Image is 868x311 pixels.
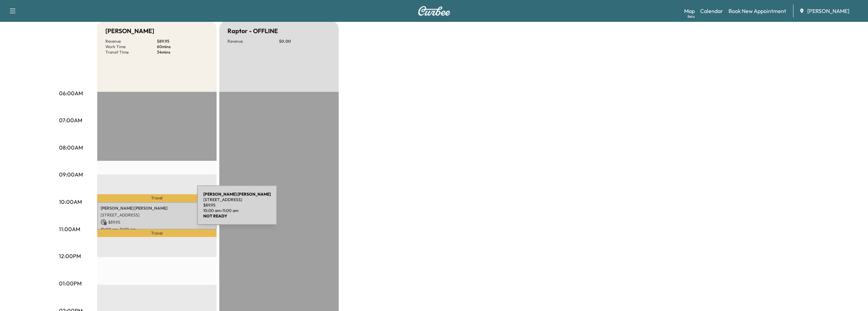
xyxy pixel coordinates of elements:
p: Travel [97,229,217,237]
p: 09:00AM [59,170,83,179]
p: 12:00PM [59,252,81,260]
p: Travel [97,194,217,202]
p: 06:00AM [59,89,83,97]
p: 10:00AM [59,198,82,206]
p: Transit Time [105,50,157,55]
p: 11:00AM [59,225,80,233]
p: $ 0.00 [279,39,330,44]
p: $ 89.95 [203,202,271,208]
h5: [PERSON_NAME] [105,26,154,36]
a: Calendar [700,7,723,15]
p: 10:00 am - 11:00 am [203,208,271,213]
h5: Raptor - OFFLINE [227,26,278,36]
p: [PERSON_NAME] [PERSON_NAME] [101,206,213,211]
p: Revenue [227,39,279,44]
p: [STREET_ADDRESS] [101,212,213,218]
a: Book New Appointment [729,7,786,15]
img: Curbee Logo [418,6,451,16]
p: [STREET_ADDRESS] [203,197,271,202]
p: $ 89.95 [101,219,213,225]
div: Beta [688,14,695,19]
p: 08:00AM [59,143,83,152]
b: [PERSON_NAME] [PERSON_NAME] [203,192,271,197]
b: NOT READY [203,213,227,218]
span: [PERSON_NAME] [807,7,849,15]
p: $ 89.95 [157,39,208,44]
a: MapBeta [684,7,695,15]
p: 01:00PM [59,279,82,287]
p: 60 mins [157,44,208,50]
p: 07:00AM [59,116,82,124]
p: Work Time [105,44,157,50]
p: Revenue [105,39,157,44]
p: 34 mins [157,50,208,55]
p: 10:00 am - 11:00 am [101,227,213,232]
